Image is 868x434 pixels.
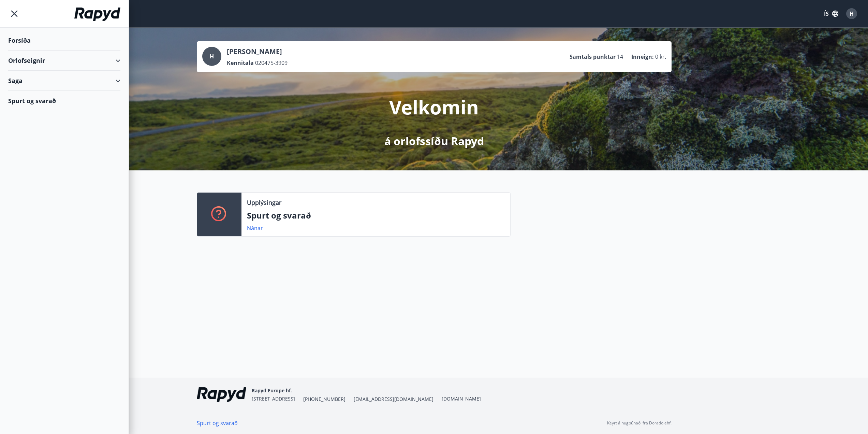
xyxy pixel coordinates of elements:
[570,53,616,60] p: Samtals punktar
[8,8,20,20] button: menu
[354,396,433,403] span: [EMAIL_ADDRESS][DOMAIN_NAME]
[8,30,120,51] div: Forsíða
[247,210,505,221] p: Spurt og svarað
[442,395,481,402] a: [DOMAIN_NAME]
[197,419,238,427] a: Spurt og svarað
[247,198,281,207] p: Upplýsingar
[617,53,623,60] span: 14
[303,396,345,403] span: [PHONE_NUMBER]
[631,53,654,60] p: Inneign :
[8,51,120,71] div: Orlofseignir
[227,47,288,56] p: [PERSON_NAME]
[820,8,842,20] button: ÍS
[389,94,479,120] p: Velkomin
[252,387,292,394] span: Rapyd Europe hf.
[74,8,120,21] img: union_logo
[247,224,263,232] a: Nánar
[843,5,860,22] button: H
[197,387,246,402] img: ekj9gaOU4bjvQReEWNZ0zEMsCR0tgSDGv48UY51k.png
[8,71,120,91] div: Saga
[255,59,288,67] span: 020475-3909
[8,91,120,111] div: Spurt og svarað
[655,53,666,60] span: 0 kr.
[607,420,672,426] p: Keyrt á hugbúnaði frá Dorado ehf.
[252,395,295,402] span: [STREET_ADDRESS]
[850,10,854,17] span: H
[227,59,254,67] p: Kennitala
[384,134,484,149] p: á orlofssíðu Rapyd
[210,53,214,60] span: H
